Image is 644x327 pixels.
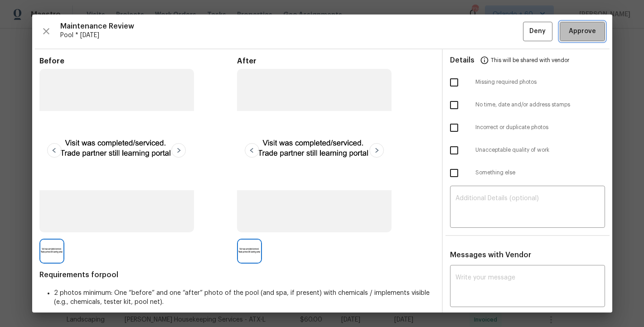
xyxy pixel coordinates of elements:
[560,22,605,41] button: Approve
[39,57,237,66] span: Before
[475,124,605,131] span: Incorrect or duplicate photos
[245,143,259,158] img: left-chevron-button-url
[450,251,531,259] span: Messages with Vendor
[369,143,384,158] img: right-chevron-button-url
[491,49,569,71] span: This will be shared with vendor
[475,146,605,154] span: Unacceptable quality of work
[523,22,552,41] button: Deny
[237,57,435,66] span: After
[47,143,62,158] img: left-chevron-button-url
[475,78,605,86] span: Missing required photos
[443,116,612,139] div: Incorrect or duplicate photos
[443,94,612,116] div: No time, date and/or address stamps
[475,169,605,177] span: Something else
[39,270,435,279] span: Requirements for pool
[54,289,435,307] li: 2 photos minimum: One “before” and one “after” photo of the pool (and spa, if present) with chemi...
[443,71,612,94] div: Missing required photos
[450,49,475,71] span: Details
[443,162,612,184] div: Something else
[569,26,596,37] span: Approve
[171,143,186,158] img: right-chevron-button-url
[60,31,523,40] span: Pool * [DATE]
[443,139,612,162] div: Unacceptable quality of work
[529,26,546,37] span: Deny
[60,22,523,31] span: Maintenance Review
[475,101,605,109] span: No time, date and/or address stamps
